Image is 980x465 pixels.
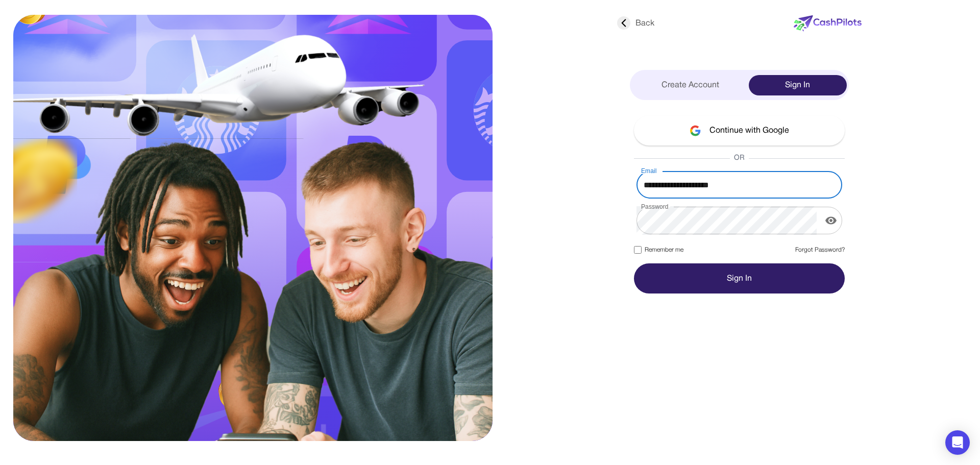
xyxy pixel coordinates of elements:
[821,210,841,231] button: display the password
[634,246,642,254] input: Remember me
[690,125,701,136] img: google-logo.svg
[634,263,845,293] button: Sign In
[634,115,845,145] button: Continue with Google
[945,430,970,455] div: Open Intercom Messenger
[617,17,654,30] div: Back
[632,75,749,95] div: Create Account
[794,15,862,32] img: new-logo.svg
[749,75,847,95] div: Sign In
[641,202,669,211] label: Password
[13,15,493,441] img: sing-in.svg
[795,246,845,255] a: Forgot Password?
[634,246,683,255] label: Remember me
[641,166,657,175] label: Email
[730,153,749,163] span: OR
